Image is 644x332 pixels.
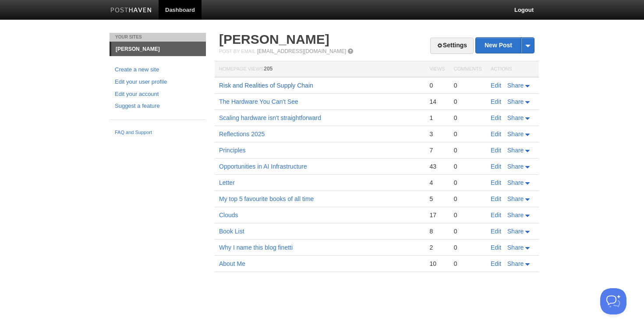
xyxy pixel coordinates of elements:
[454,146,482,154] div: 0
[219,82,313,89] a: Risk and Realities of Supply Chain
[454,130,482,138] div: 0
[429,211,445,219] div: 17
[491,147,501,154] a: Edit
[449,61,486,78] th: Comments
[454,114,482,122] div: 0
[491,179,501,186] a: Edit
[219,228,244,235] a: Book List
[219,147,246,154] a: Principles
[430,38,474,54] a: Settings
[219,49,255,54] span: Post by Email
[115,102,201,111] a: Suggest a feature
[600,288,626,314] iframe: Help Scout Beacon - Open
[429,195,445,203] div: 5
[507,98,524,105] span: Share
[219,114,321,121] a: Scaling hardware isn't straightforward
[219,32,329,46] a: [PERSON_NAME]
[219,195,314,202] a: My top 5 favourite books of all time
[264,66,272,72] span: 205
[429,146,445,154] div: 7
[115,78,201,87] a: Edit your user profile
[115,90,201,99] a: Edit your account
[507,179,524,186] span: Share
[491,260,501,267] a: Edit
[219,98,298,105] a: The Hardware You Can't See
[507,260,524,267] span: Share
[507,244,524,251] span: Share
[507,195,524,202] span: Share
[486,61,539,78] th: Actions
[491,82,501,89] a: Edit
[507,228,524,235] span: Share
[215,61,425,78] th: Homepage Views
[491,212,501,219] a: Edit
[425,61,449,78] th: Views
[454,179,482,187] div: 0
[257,48,346,54] a: [EMAIL_ADDRESS][DOMAIN_NAME]
[491,244,501,251] a: Edit
[429,162,445,170] div: 43
[219,260,245,267] a: About Me
[454,260,482,268] div: 0
[454,211,482,219] div: 0
[454,81,482,89] div: 0
[454,98,482,106] div: 0
[429,81,445,89] div: 0
[454,227,482,235] div: 0
[429,244,445,251] div: 2
[491,114,501,121] a: Edit
[491,98,501,105] a: Edit
[507,212,524,219] span: Share
[429,130,445,138] div: 3
[454,195,482,203] div: 0
[110,33,206,42] li: Your Sites
[507,147,524,154] span: Share
[219,244,293,251] a: Why I name this blog finetti
[219,131,265,138] a: Reflections 2025
[454,244,482,251] div: 0
[115,129,201,137] a: FAQ and Support
[476,38,534,53] a: New Post
[110,7,152,14] img: Posthaven-bar
[429,179,445,187] div: 4
[491,131,501,138] a: Edit
[429,227,445,235] div: 8
[491,163,501,170] a: Edit
[115,65,201,74] a: Create a new site
[219,179,235,186] a: Letter
[111,42,206,56] a: [PERSON_NAME]
[219,163,307,170] a: Opportunities in AI Infrastructure
[429,98,445,106] div: 14
[429,114,445,122] div: 1
[491,228,501,235] a: Edit
[507,131,524,138] span: Share
[429,260,445,268] div: 10
[507,82,524,89] span: Share
[507,163,524,170] span: Share
[491,195,501,202] a: Edit
[454,162,482,170] div: 0
[507,114,524,121] span: Share
[219,212,238,219] a: Clouds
